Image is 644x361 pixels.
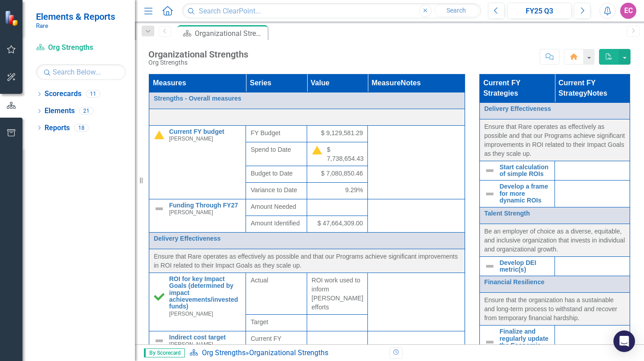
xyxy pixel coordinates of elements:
[149,92,465,109] td: Double-Click to Edit Right Click for Context Menu
[555,161,630,180] td: Double-Click to Edit
[250,202,302,211] span: Amount Needed
[149,249,465,273] td: Double-Click to Edit
[312,276,363,312] span: ROI work used to inform [PERSON_NAME] efforts
[484,165,495,176] img: Not Defined
[169,276,241,310] a: ROI for key Impact Goals (determined by impact achievements/invested funds)
[620,3,636,19] button: EC
[307,331,367,355] td: Double-Click to Edit
[149,125,246,199] td: Double-Click to Edit Right Click for Context Menu
[154,335,165,346] img: Not Defined
[169,334,241,341] a: Indirect cost target
[36,64,126,80] input: Search Below...
[182,3,481,19] input: Search ClearPoint...
[507,3,572,19] button: FY25 Q3
[169,128,241,135] a: Current FY budget
[250,334,302,352] span: Current FY Forecast
[434,4,479,17] button: Search
[45,123,70,133] a: Reports
[479,119,630,161] td: Double-Click to Edit
[500,183,550,204] a: Develop a frame for more dynamic ROIs
[479,256,555,276] td: Double-Click to Edit Right Click for Context Menu
[368,273,465,331] td: Double-Click to Edit
[500,328,550,356] a: Finalize and regularly update the Economic Model
[45,106,75,116] a: Elements
[479,224,630,256] td: Double-Click to Edit
[45,89,81,99] a: Scorecards
[307,166,367,182] td: Double-Click to Edit
[555,180,630,207] td: Double-Click to Edit
[613,330,635,352] div: Open Intercom Messenger
[447,7,466,14] span: Search
[169,210,213,216] small: [PERSON_NAME]
[154,130,165,141] img: Caution
[484,210,625,217] a: Talent Strength
[368,125,465,199] td: Double-Click to Edit
[307,314,367,331] td: Double-Click to Edit
[327,145,364,163] span: $ 7,738,654.43
[555,326,630,359] td: Double-Click to Edit
[484,189,495,199] img: Not Defined
[510,6,568,17] div: FY25 Q3
[307,142,367,166] td: Double-Click to Edit
[555,256,630,276] td: Double-Click to Edit
[321,169,363,178] span: $ 7,080,850.46
[149,232,465,249] td: Double-Click to Edit Right Click for Context Menu
[307,273,367,314] td: Double-Click to Edit
[154,95,460,102] a: Strengths - Overall measures
[148,59,248,66] div: Org Strengths
[189,348,383,358] div: »
[250,128,302,137] span: FY Budget
[74,124,89,132] div: 18
[250,169,302,178] span: Budget to Date
[484,337,495,348] img: Not Defined
[345,185,363,194] span: 9.29%
[307,199,367,216] td: Double-Click to Edit
[36,22,115,29] small: Rare
[484,261,495,272] img: Not Defined
[154,235,460,242] a: Delivery Effectiveness
[307,216,367,232] td: Double-Click to Edit
[479,326,555,359] td: Double-Click to Edit Right Click for Context Menu
[250,219,302,228] span: Amount Identified
[154,291,165,302] img: At or Above Target
[500,164,550,178] a: Start calculation of simple ROIs
[202,348,246,357] a: Org Strengths
[169,311,213,317] small: [PERSON_NAME]
[479,180,555,207] td: Double-Click to Edit Right Click for Context Menu
[484,106,625,112] a: Delivery Effectiveness
[4,10,21,26] img: ClearPoint Strategy
[144,348,185,357] span: By Scorecard
[479,161,555,180] td: Double-Click to Edit Right Click for Context Menu
[149,109,465,125] td: Double-Click to Edit
[479,207,630,224] td: Double-Click to Edit Right Click for Context Menu
[368,199,465,232] td: Double-Click to Edit
[154,253,458,269] span: Ensure that Rare operates as effectively as possible and that our Programs achieve significant im...
[195,28,265,39] div: Organizational Strengths
[250,317,302,326] span: Target
[149,273,246,331] td: Double-Click to Edit Right Click for Context Menu
[318,219,363,228] span: $ 47,664,309.00
[169,202,241,209] a: Funding Through FY27
[500,260,550,273] a: Develop DEI metric(s)
[250,276,302,285] span: Actual
[479,102,630,119] td: Double-Click to Edit Right Click for Context Menu
[312,145,322,156] img: Caution
[479,293,630,326] td: Double-Click to Edit
[154,203,165,214] img: Not Defined
[250,145,302,154] span: Spend to Date
[479,276,630,293] td: Double-Click to Edit Right Click for Context Menu
[149,199,246,232] td: Double-Click to Edit Right Click for Context Menu
[484,296,617,321] span: Ensure that the organization has a sustainable and long-term process to withstand and recover fro...
[484,123,625,157] span: Ensure that Rare operates as effectively as possible and that our Programs achieve significant im...
[86,90,100,98] div: 11
[484,228,625,253] span: Be an employer of choice as a diverse, equitable, and inclusive organization that invests in indi...
[36,11,115,22] span: Elements & Reports
[307,125,367,142] td: Double-Click to Edit
[249,348,328,357] div: Organizational Strengths
[148,49,248,59] div: Organizational Strengths
[250,185,302,194] span: Variance to Date
[169,342,213,348] small: [PERSON_NAME]
[169,136,213,142] small: [PERSON_NAME]
[79,107,94,115] div: 21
